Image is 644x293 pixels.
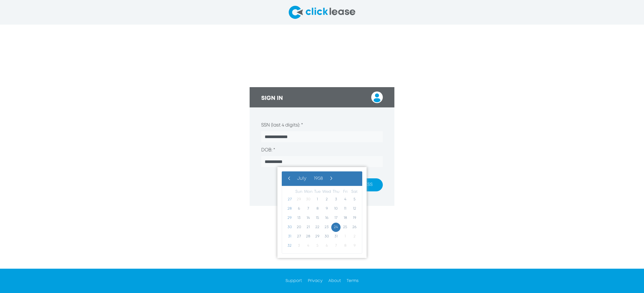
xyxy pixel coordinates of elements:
span: 31 [331,232,341,241]
span: 4 [341,195,350,204]
span: 27 [294,232,303,241]
span: 9 [350,241,359,250]
span: 15 [313,213,322,223]
span: 1 [341,232,350,241]
span: 32 [285,241,294,250]
img: clicklease logo [289,6,355,19]
span: 29 [313,232,322,241]
span: 24 [331,223,341,232]
span: 30 [285,223,294,232]
a: Support [286,279,302,283]
span: 13 [294,213,303,223]
span: 6 [322,241,331,250]
span: 9 [322,204,331,213]
span: 14 [303,213,313,223]
label: SSN (last 4 digits): * [261,122,303,129]
span: 16 [322,213,331,223]
a: About [328,279,341,283]
th: weekday [322,189,331,195]
a: Terms [347,279,358,283]
img: login user [371,91,383,103]
span: 21 [303,223,313,232]
span: 2 [350,232,359,241]
span: 18 [341,213,350,223]
span: 12 [350,204,359,213]
span: 29 [285,213,294,223]
th: weekday [350,189,359,195]
span: 30 [303,195,313,204]
th: weekday [313,189,322,195]
button: July [293,174,310,183]
span: 11 [341,204,350,213]
span: 25 [341,223,350,232]
span: 10 [331,204,341,213]
span: 8 [341,241,350,250]
bs-datepicker-container: calendar [277,167,367,258]
span: 3 [331,195,341,204]
button: ‹ [285,174,293,183]
span: 30 [322,232,331,241]
span: July [297,176,306,181]
span: 5 [313,241,322,250]
span: 20 [294,223,303,232]
bs-datepicker-navigation-view: ​ ​ ​ [285,175,335,180]
th: weekday [294,189,303,195]
button: › [327,174,335,183]
span: 28 [285,204,294,213]
span: 4 [303,241,313,250]
span: 5 [350,195,359,204]
span: 28 [303,232,313,241]
span: 29 [294,195,303,204]
th: weekday [331,189,341,195]
span: 19 [350,213,359,223]
span: 23 [322,223,331,232]
span: 2 [322,195,331,204]
span: 1 [313,195,322,204]
h3: SIGN IN [261,95,283,102]
th: weekday [341,189,350,195]
button: 1958 [310,174,327,183]
th: weekday [303,189,313,195]
label: DOB: * [261,147,275,154]
span: 7 [331,241,341,250]
span: 6 [294,204,303,213]
span: 8 [313,204,322,213]
span: 22 [313,223,322,232]
span: 3 [294,241,303,250]
span: 17 [331,213,341,223]
span: 27 [285,195,294,204]
span: 1958 [314,176,323,181]
span: 26 [350,223,359,232]
span: 31 [285,232,294,241]
span: 7 [303,204,313,213]
a: Privacy [308,279,323,283]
